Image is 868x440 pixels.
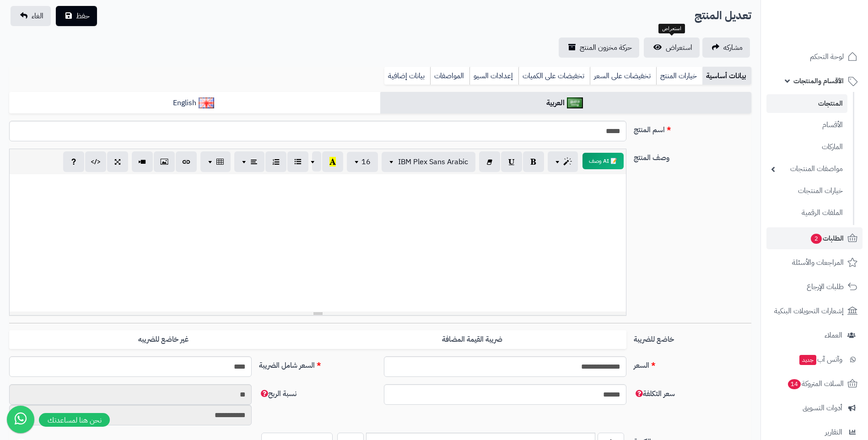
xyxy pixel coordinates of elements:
[799,355,816,365] span: جديد
[318,330,626,349] label: ضريبة القيمة المضافة
[702,38,750,58] a: مشاركه
[658,24,685,34] div: استعراض
[811,233,822,243] span: 2
[630,330,755,345] label: خاضع للضريبة
[398,156,468,167] span: IBM Plex Sans Arabic
[518,67,590,85] a: تخفيضات على الكميات
[347,152,378,172] button: 16
[766,349,863,370] a: وآتس آبجديد
[766,159,847,179] a: مواصفات المنتجات
[766,324,863,346] a: العملاء
[567,97,583,108] img: العربية
[787,377,844,390] span: السلات المتروكة
[803,402,842,414] span: أدوات التسويق
[259,388,297,399] span: نسبة الربح
[766,373,863,395] a: السلات المتروكة14
[766,227,863,249] a: الطلبات2
[798,353,842,366] span: وآتس آب
[559,38,639,58] a: حركة مخزون المنتج
[766,46,863,68] a: لوحة التحكم
[32,11,43,21] span: الغاء
[11,6,51,26] a: الغاء
[810,50,844,63] span: لوحة التحكم
[766,300,863,322] a: إشعارات التحويلات البنكية
[766,115,847,135] a: الأقسام
[695,6,751,25] h2: تعديل المنتج
[666,42,692,53] span: استعراض
[469,67,518,85] a: إعدادات السيو
[590,67,656,85] a: تخفيضات على السعر
[361,156,371,167] span: 16
[766,397,863,419] a: أدوات التسويق
[9,92,380,114] a: English
[580,42,632,53] span: حركة مخزون المنتج
[634,388,675,399] span: سعر التكلفة
[56,6,97,26] button: حفظ
[630,149,755,163] label: وصف المنتج
[766,276,863,298] a: طلبات الإرجاع
[766,203,847,223] a: الملفات الرقمية
[430,67,469,85] a: المواصفات
[825,329,842,342] span: العملاء
[807,280,844,293] span: طلبات الإرجاع
[199,97,215,108] img: English
[774,305,844,317] span: إشعارات التحويلات البنكية
[255,356,380,371] label: السعر شامل الضريبة
[582,153,624,169] button: 📝 AI وصف
[792,256,844,269] span: المراجعات والأسئلة
[806,21,859,41] img: logo-2.png
[656,67,702,85] a: خيارات المنتج
[644,38,700,58] a: استعراض
[766,137,847,157] a: الماركات
[9,330,318,349] label: غير خاضع للضريبه
[702,67,751,85] a: بيانات أساسية
[788,379,801,389] span: 14
[630,121,755,135] label: اسم المنتج
[76,11,90,21] span: حفظ
[766,252,863,274] a: المراجعات والأسئلة
[793,75,844,87] span: الأقسام والمنتجات
[766,94,847,113] a: المنتجات
[766,181,847,201] a: خيارات المنتجات
[380,92,751,114] a: العربية
[723,42,743,53] span: مشاركه
[630,356,755,371] label: السعر
[384,67,430,85] a: بيانات إضافية
[810,232,844,245] span: الطلبات
[825,426,842,439] span: التقارير
[382,152,475,172] button: IBM Plex Sans Arabic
